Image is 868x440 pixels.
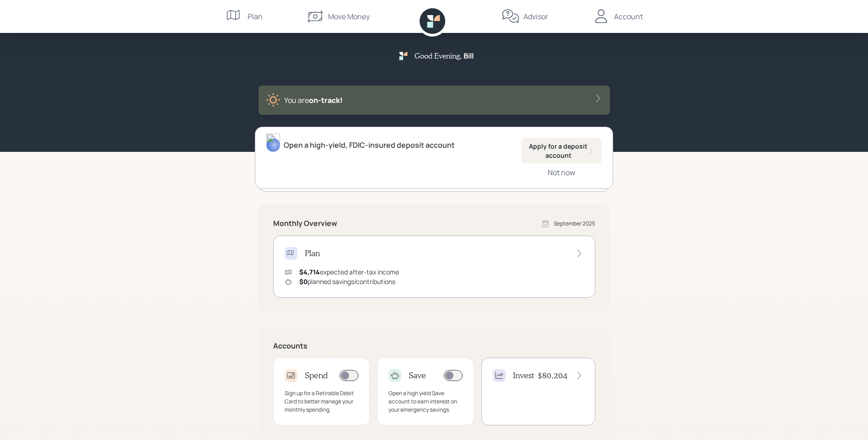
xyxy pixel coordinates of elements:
span: on‑track! [309,95,343,105]
span: $4,714 [299,268,320,276]
div: Apply for a deposit account [528,142,594,160]
div: Open a high-yield, FDIC-insured deposit account [284,140,455,150]
div: You are [284,95,343,106]
div: September 2025 [554,220,595,228]
div: Not now [548,167,575,177]
h4: Invest [513,370,534,381]
h5: Good Evening , [415,51,462,60]
img: james-distasi-headshot.png [266,134,280,152]
h5: Accounts [273,342,595,350]
img: sunny-XHVQM73Q.digested.png [266,93,280,107]
div: Advisor [523,11,548,22]
div: Account [614,11,643,22]
h4: Plan [305,248,320,258]
div: Sign up for a Retirable Debit Card to better manage your monthly spending. [285,389,359,414]
h4: Spend [305,370,328,381]
button: Apply for a deposit account [521,138,602,163]
h5: Bill [464,52,474,60]
div: planned savings/contributions [299,277,395,286]
div: Plan [248,11,263,22]
h4: Save [409,370,426,381]
div: expected after-tax income [299,267,399,277]
h4: $80,204 [538,370,567,381]
span: $0 [299,277,307,286]
div: Move Money [328,11,370,22]
div: Open a high yield Save account to earn interest on your emergency savings. [388,389,463,414]
h5: Monthly Overview [273,219,337,228]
